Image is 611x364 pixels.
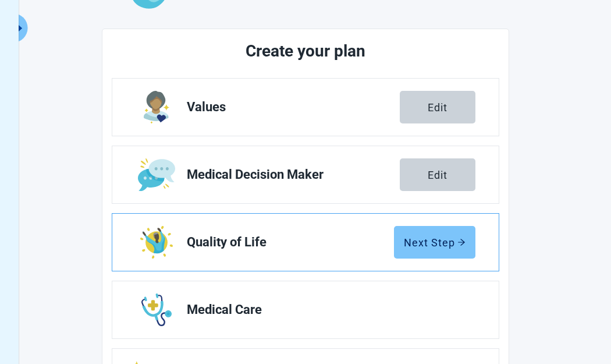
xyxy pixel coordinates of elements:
[428,101,447,113] div: Edit
[400,91,475,123] button: Edit
[187,235,394,249] span: Quality of Life
[112,146,499,203] a: Edit Medical Decision Maker section
[457,238,466,246] span: arrow-right
[155,38,456,64] h2: Create your plan
[187,303,466,317] span: Medical Care
[187,100,400,114] span: Values
[404,236,466,248] div: Next Step
[14,23,25,34] span: caret-right
[112,79,499,136] a: Edit Values section
[400,158,475,191] button: Edit
[394,226,475,259] button: Next Steparrow-right
[428,169,447,181] div: Edit
[13,13,27,43] button: Expand menu
[187,168,400,182] span: Medical Decision Maker
[112,281,499,338] a: Edit Medical Care section
[112,214,499,271] a: Edit Quality of Life section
